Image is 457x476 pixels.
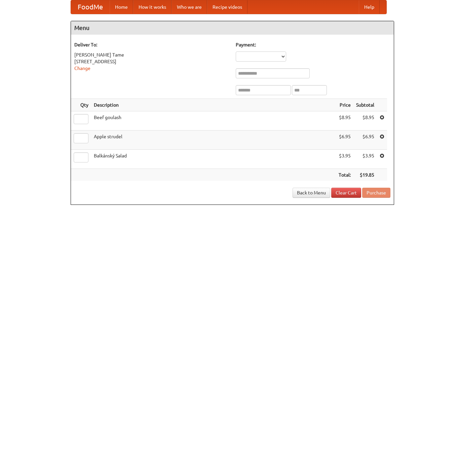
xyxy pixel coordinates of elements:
[133,0,172,14] a: How it works
[331,188,361,198] a: Clear Cart
[336,150,353,169] td: $3.95
[353,99,377,111] th: Subtotal
[71,21,394,35] h4: Menu
[336,131,353,150] td: $6.95
[91,99,336,111] th: Description
[293,188,330,198] a: Back to Menu
[91,131,336,150] td: Apple strudel
[353,111,377,131] td: $8.95
[336,111,353,131] td: $8.95
[336,169,353,181] th: Total:
[236,41,390,48] h5: Payment:
[91,150,336,169] td: Balkánský Salad
[353,150,377,169] td: $3.95
[71,99,91,111] th: Qty
[359,0,380,14] a: Help
[74,66,90,71] a: Change
[353,131,377,150] td: $6.95
[353,169,377,181] th: $19.85
[91,111,336,131] td: Beef goulash
[362,188,390,198] button: Purchase
[110,0,133,14] a: Home
[71,0,110,14] a: FoodMe
[207,0,247,14] a: Recipe videos
[74,51,229,58] div: [PERSON_NAME] Tame
[74,41,229,48] h5: Deliver To:
[172,0,207,14] a: Who we are
[74,58,229,65] div: [STREET_ADDRESS]
[336,99,353,111] th: Price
